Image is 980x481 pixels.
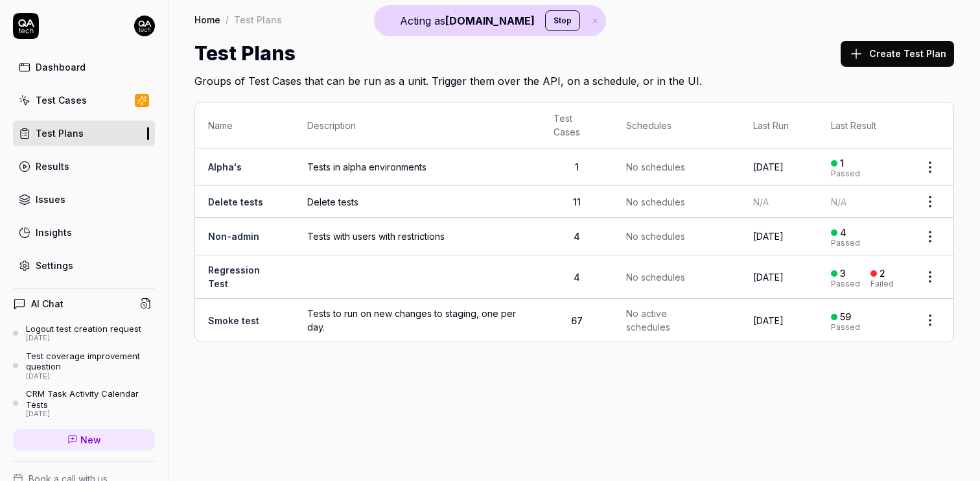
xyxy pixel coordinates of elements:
th: Description [294,102,541,148]
div: [DATE] [26,410,155,419]
div: Test coverage improvement question [26,351,155,372]
h1: Test Plans [194,39,296,68]
span: N/A [753,196,769,207]
span: N/A [831,196,846,207]
div: 4 [840,227,846,239]
a: Settings [13,253,155,278]
span: 4 [574,272,580,283]
span: No schedules [626,160,685,174]
a: Insights [13,220,155,245]
span: No schedules [626,195,685,209]
a: Results [13,154,155,179]
a: Non-admin [208,231,259,242]
a: Regression Test [208,264,260,289]
div: CRM Task Activity Calendar Tests [26,388,155,410]
th: Test Cases [541,102,613,148]
div: Passed [831,170,860,178]
div: Failed [870,280,894,288]
a: Test coverage improvement question[DATE] [13,351,155,381]
span: Tests to run on new changes to staging, one per day. [307,307,528,334]
a: Test Plans [13,121,155,146]
div: Logout test creation request [26,323,141,334]
th: Last Run [740,102,818,148]
th: Name [195,102,294,148]
a: Alpha's [208,161,242,172]
div: 2 [880,268,885,279]
a: CRM Task Activity Calendar Tests[DATE] [13,388,155,418]
button: Stop [545,10,580,31]
div: Passed [831,280,860,288]
a: New [13,429,155,451]
div: Passed [831,323,860,331]
span: 67 [571,315,583,326]
img: 7ccf6c19-61ad-4a6c-8811-018b02a1b829.jpg [134,16,155,36]
span: 4 [574,231,580,242]
span: Tests in alpha environments [307,160,528,174]
div: Test Plans [234,13,282,26]
a: Delete tests [208,196,263,207]
div: Insights [36,226,72,239]
span: Tests with users with restrictions [307,229,528,243]
div: [DATE] [26,372,155,381]
div: Dashboard [36,60,86,74]
div: 59 [840,311,851,323]
div: 3 [840,268,846,279]
span: Delete tests [307,195,528,209]
span: 1 [575,161,579,172]
span: New [80,433,101,447]
th: Last Result [818,102,907,148]
time: [DATE] [753,161,784,172]
a: Home [194,13,220,26]
div: Test Plans [36,126,84,140]
h2: Groups of Test Cases that can be run as a unit. Trigger them over the API, on a schedule, or in t... [194,68,954,89]
div: Results [36,159,69,173]
h4: AI Chat [31,297,64,311]
div: / [226,13,229,26]
button: Create Test Plan [841,41,954,67]
div: Issues [36,193,65,206]
a: Test Cases [13,88,155,113]
time: [DATE] [753,231,784,242]
a: Issues [13,187,155,212]
div: Settings [36,259,73,272]
span: No schedules [626,270,685,284]
a: Logout test creation request[DATE] [13,323,155,343]
div: 1 [840,158,844,169]
time: [DATE] [753,315,784,326]
a: Dashboard [13,54,155,80]
div: Test Cases [36,93,87,107]
div: [DATE] [26,334,141,343]
time: [DATE] [753,272,784,283]
span: 11 [573,196,581,207]
th: Schedules [613,102,740,148]
a: Smoke test [208,315,259,326]
div: Passed [831,239,860,247]
span: No active schedules [626,307,712,334]
span: No schedules [626,229,685,243]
